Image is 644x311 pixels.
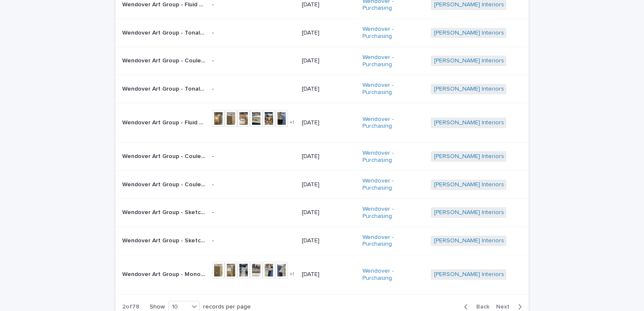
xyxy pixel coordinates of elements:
span: Back [471,304,489,310]
tr: Wendover Art Group - Fluid Breeze 2 SKU WNT2429 | 74107Wendover Art Group - Fluid Breeze 2 SKU WN... [115,103,529,142]
p: Wendover Art Group - Sketched Landscape 2 Sku WLD3355 | 74113 [122,236,207,244]
a: [PERSON_NAME] Interiors | Inbound Shipment | 24292 [434,237,580,244]
a: [PERSON_NAME] Interiors | Inbound Shipment | 24292 [434,119,580,126]
tr: Wendover Art Group - Sketched Landscape 1 Sku WLD3354 | 74112Wendover Art Group - Sketched Landsc... [115,198,529,227]
p: [DATE] [302,153,356,160]
p: - [212,237,295,244]
a: [PERSON_NAME] Interiors | Inbound Shipment | 24292 [434,209,580,216]
p: Wendover Art Group - Couleur Cafe 4 SKU WTFH175 | 74105 [122,151,207,160]
button: Back [457,303,493,311]
p: - [212,209,295,216]
a: [PERSON_NAME] Interiors | Inbound Shipment | 24292 [434,57,580,64]
p: - [212,29,295,37]
p: [DATE] [302,1,356,8]
span: + 1 [290,272,294,277]
p: Show [150,303,165,311]
a: Wendover - Purchasing [362,177,424,192]
a: Wendover - Purchasing [362,234,424,248]
tr: Wendover Art Group - Tonal Leaves 1Sku WNT2452 Medium Matte Paper Treatment Straight Fit (No Mats... [115,75,529,103]
a: [PERSON_NAME] Interiors | Inbound Shipment | 24292 [434,153,580,160]
p: - [212,181,295,188]
a: [PERSON_NAME] Interiors | Inbound Shipment | 24292 [434,181,580,188]
a: Wendover - Purchasing [362,26,424,40]
p: - [212,86,295,93]
a: Wendover - Purchasing [362,116,424,130]
a: Wendover - Purchasing [362,54,424,68]
a: Wendover - Purchasing [362,150,424,164]
span: Next [496,304,515,310]
a: [PERSON_NAME] Interiors | Inbound Shipment | 24292 [434,271,580,278]
a: Wendover - Purchasing [362,82,424,96]
p: [DATE] [302,29,356,37]
p: Wendover Art Group - Couleur Cafe 2 SKU WTFH1749 | 74104 [122,180,207,188]
p: [DATE] [302,271,356,278]
tr: Wendover Art Group - Couleur Cafe 2 SKU WTFH1749 | 74104Wendover Art Group - Couleur Cafe 2 SKU W... [115,171,529,199]
p: - [212,153,295,160]
p: [DATE] [302,57,356,64]
p: records per page [203,303,251,311]
p: [DATE] [302,209,356,216]
button: Next [493,303,529,311]
a: Wendover - Purchasing [362,206,424,220]
p: [DATE] [302,181,356,188]
p: Wendover Art Group - Fluid Breeze 2 SKU WNT2429 | 74107 [122,118,207,126]
tr: Wendover Art Group - Sketched Landscape 2 Sku WLD3355 | 74113Wendover Art Group - Sketched Landsc... [115,227,529,255]
p: [DATE] [302,119,356,126]
tr: Wendover Art Group - Monochrome Forest 1 SKU WNT2286 | 74108Wendover Art Group - Monochrome Fores... [115,255,529,295]
p: Wendover Art Group - Tonal Leaves 2Sku WNT2453 Medium Matte Paper Treatment Straight Fit (No Mats... [122,28,207,37]
p: - [212,57,295,64]
tr: Wendover Art Group - Tonal Leaves 2Sku WNT2453 Medium Matte Paper Treatment Straight Fit (No Mats... [115,19,529,47]
a: [PERSON_NAME] Interiors | Inbound Shipment | 24292 [434,86,580,93]
p: Wendover Art Group - Monochrome Forest 1 SKU WNT2286 | 74108 [122,269,207,278]
p: Wendover Art Group - Tonal Leaves 1Sku WNT2452 Medium Matte Paper Treatment Straight Fit (No Mats... [122,84,207,93]
tr: Wendover Art Group - Couleur Cafe 1 SKU WTFH1748 | 74103Wendover Art Group - Couleur Cafe 1 SKU W... [115,47,529,75]
p: Wendover Art Group - Couleur Cafe 1 SKU WTFH1748 | 74103 [122,56,207,64]
p: - [212,1,295,8]
span: + 1 [290,120,294,125]
p: [DATE] [302,237,356,244]
a: [PERSON_NAME] Interiors | Inbound Shipment | 24292 [434,29,580,37]
a: Wendover - Purchasing [362,268,424,282]
p: Wendover Art Group - Sketched Landscape 1 Sku WLD3354 | 74112 [122,207,207,216]
a: [PERSON_NAME] Interiors | Inbound Shipment | 24292 [434,1,580,8]
tr: Wendover Art Group - Couleur Cafe 4 SKU WTFH175 | 74105Wendover Art Group - Couleur Cafe 4 SKU WT... [115,142,529,171]
p: [DATE] [302,86,356,93]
